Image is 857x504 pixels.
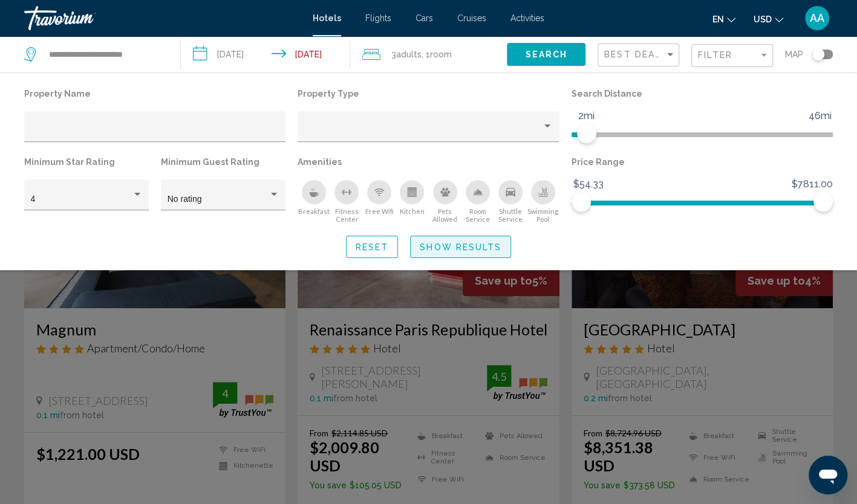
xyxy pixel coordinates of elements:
p: Amenities [298,153,559,170]
button: Toggle map [803,49,833,60]
span: Search [525,50,567,60]
button: Shuttle Service [494,179,527,224]
button: Check-in date: Nov 16, 2025 Check-out date: Nov 19, 2025 [181,36,350,73]
span: Room Service [461,207,494,223]
button: Swimming Pool [527,179,559,224]
a: Cars [415,13,433,23]
iframe: Кнопка запуска окна обмена сообщениями [809,456,847,494]
span: Fitness Center [330,207,363,223]
button: Breakfast [298,179,330,224]
button: Pets Allowed [429,179,461,224]
button: Fitness Center [330,179,363,224]
span: Free Wifi [365,207,394,215]
button: Reset [346,236,399,258]
span: USD [754,15,772,24]
button: Travelers: 3 adults, 0 children [350,36,507,73]
button: Free Wifi [363,179,396,224]
span: AA [810,12,824,24]
button: Change currency [754,10,783,28]
a: Flights [365,13,391,23]
button: User Menu [801,5,833,31]
span: Map [785,46,803,63]
span: en [712,15,724,24]
span: Adults [396,50,422,59]
span: 2mi [576,107,596,125]
button: Room Service [461,179,494,224]
button: Search [507,43,585,65]
span: Reset [356,242,389,252]
span: Room [430,50,452,59]
span: Breakfast [298,207,330,215]
p: Property Type [298,85,559,102]
span: Swimming Pool [527,207,559,223]
p: Minimum Star Rating [24,153,149,170]
a: Cruises [457,13,486,23]
span: $54.33 [572,175,605,193]
p: Minimum Guest Rating [161,153,285,170]
mat-select: Sort by [604,50,676,60]
span: Show Results [420,242,501,252]
button: Kitchen [396,179,428,224]
span: , 1 [422,46,452,63]
mat-select: Property type [304,126,553,136]
span: 3 [391,46,422,63]
a: Hotels [313,13,341,23]
a: Activities [510,13,544,23]
span: Filter [698,50,732,60]
p: Price Range [572,153,833,170]
p: Search Distance [572,85,833,102]
span: Pets Allowed [429,207,461,223]
button: Change language [712,10,735,28]
span: Shuttle Service [494,207,527,223]
button: Show Results [410,236,511,258]
span: Kitchen [400,207,425,215]
span: $7811.00 [790,175,835,193]
span: 4 [31,194,36,204]
a: Travorium [24,6,301,30]
span: 46mi [807,107,833,125]
p: Property Name [24,85,285,102]
span: Best Deals [604,50,668,59]
div: Hotel Filters [18,85,839,224]
button: Filter [691,44,773,68]
span: No rating [168,194,202,204]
